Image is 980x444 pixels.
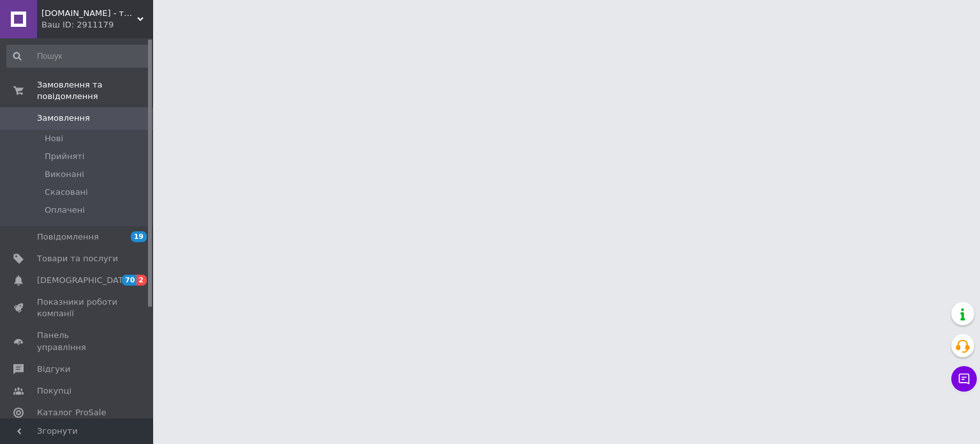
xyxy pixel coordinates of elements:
[137,275,147,286] span: 2
[37,407,106,418] span: Каталог ProSale
[122,275,137,286] span: 70
[45,133,63,144] span: Нові
[45,187,88,198] span: Скасовані
[41,19,153,31] div: Ваш ID: 2911179
[6,45,151,68] input: Пошук
[37,296,118,319] span: Показники роботи компанії
[41,8,137,19] span: Domko.online - товари для дому
[37,385,71,397] span: Покупці
[45,151,84,162] span: Прийняті
[37,275,131,286] span: [DEMOGRAPHIC_DATA]
[45,204,85,216] span: Оплачені
[37,253,118,264] span: Товари та послуги
[37,112,90,124] span: Замовлення
[37,330,118,353] span: Панель управління
[951,366,977,392] button: Чат з покупцем
[37,364,70,375] span: Відгуки
[131,231,147,242] span: 19
[37,79,153,102] span: Замовлення та повідомлення
[45,169,84,180] span: Виконані
[37,231,99,243] span: Повідомлення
